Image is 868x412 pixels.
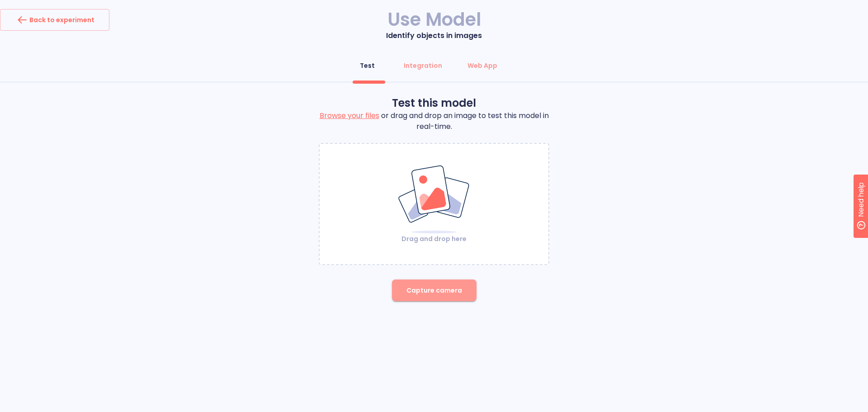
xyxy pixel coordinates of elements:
div: Web App [467,61,497,70]
button: Capture camera [392,279,476,301]
p: or drag and drop an image to test this model in real-time. [319,110,549,132]
span: Need help [21,2,56,13]
div: Integration [404,61,442,70]
p: Drag and drop here [397,234,471,243]
p: Test this model [319,96,549,110]
label: Browse your files [320,110,379,121]
img: Cover [397,165,471,234]
span: Capture camera [406,285,462,296]
div: Back to experiment [15,13,94,27]
div: Test [360,61,375,70]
